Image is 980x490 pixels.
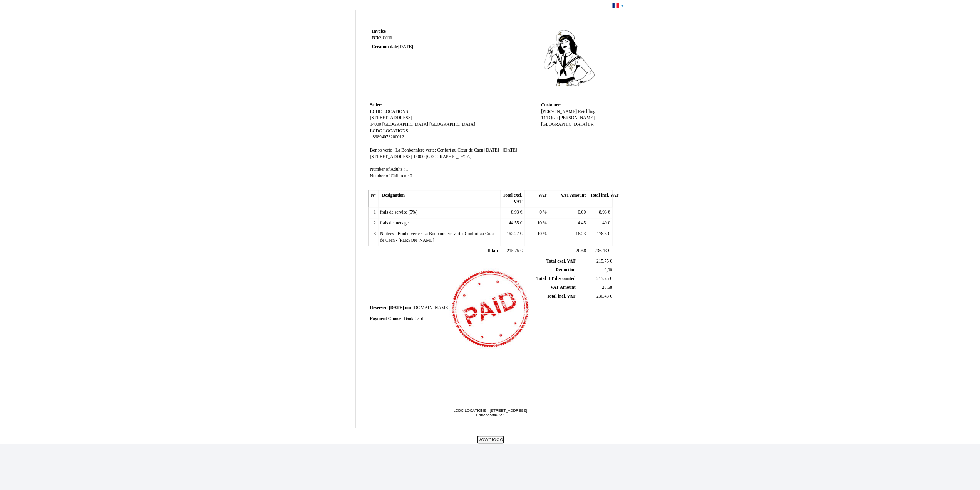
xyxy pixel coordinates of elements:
[500,246,524,257] td: €
[500,218,524,229] td: €
[588,246,612,257] td: €
[380,210,417,215] span: frais de service (5%)
[370,109,408,114] span: LCDC LOCATIONS
[370,135,372,140] span: -
[410,173,412,178] span: 0
[484,148,517,153] span: [DATE] - [DATE]
[380,221,409,226] span: frais de ménage
[550,285,575,290] span: VAT Amount
[372,29,386,34] span: Invoice
[429,122,475,127] span: [GEOGRAPHIC_DATA]
[546,259,576,264] span: Total excl. VAT
[596,259,609,264] span: 215.75
[404,316,423,321] span: Bank Card
[368,218,378,229] td: 2
[398,44,413,49] span: [DATE]
[382,122,428,127] span: [GEOGRAPHIC_DATA]
[412,305,449,310] span: [DOMAIN_NAME]
[406,167,408,172] span: 1
[368,190,378,207] th: N°
[539,210,542,215] span: 0
[524,229,549,246] td: %
[506,231,519,236] span: 162.27
[487,248,498,253] span: Total:
[541,122,587,127] span: [GEOGRAPHIC_DATA]
[500,207,524,218] td: €
[368,229,378,246] td: 3
[541,109,577,114] span: [PERSON_NAME]
[524,190,549,207] th: VAT
[541,103,561,108] span: Customer:
[541,128,543,133] span: -
[576,231,586,236] span: 16.23
[537,221,542,226] span: 10
[370,115,412,120] span: [STREET_ADDRESS]
[596,276,609,281] span: 215.75
[453,408,527,413] span: LCDC LOCATIONS - [STREET_ADDRESS]
[541,115,595,120] span: 144 Quai [PERSON_NAME]
[377,35,392,40] span: 6785111
[476,413,504,417] span: FR68838940732
[370,167,405,172] span: Number of Adults :
[577,274,613,283] td: €
[549,190,588,207] th: VAT Amount
[537,231,542,236] span: 10
[577,257,613,266] td: €
[588,218,612,229] td: €
[604,268,612,273] span: 0,00
[370,154,412,159] span: [STREET_ADDRESS]
[389,305,404,310] span: [DATE]
[525,29,610,86] img: logo
[588,229,612,246] td: €
[524,207,549,218] td: %
[547,294,576,299] span: Total incl. VAT
[596,231,606,236] span: 178.5
[477,436,504,444] button: Download
[599,210,606,215] span: 8.93
[380,231,495,243] span: Nuitées - Bonbo verte · La Bonbonnière verte: Confort au Cœur de Caen - [PERSON_NAME]
[556,268,575,273] span: Reduction
[372,35,464,41] strong: N°
[500,229,524,246] td: €
[500,190,524,207] th: Total excl. VAT
[372,135,404,140] span: 83894073200012
[370,128,382,133] span: LCDC
[578,210,586,215] span: 0.00
[368,207,378,218] td: 1
[372,44,414,49] strong: Creation date
[378,190,500,207] th: Designation
[370,305,388,310] span: Reserved
[577,292,613,301] td: €
[524,218,549,229] td: %
[595,248,607,253] span: 236.43
[370,173,409,178] span: Number of Children :
[576,248,586,253] span: 20.68
[413,154,424,159] span: 14000
[370,103,382,108] span: Seller:
[578,109,595,114] span: Reichling
[588,207,612,218] td: €
[602,221,607,226] span: 49
[509,221,519,226] span: 44.55
[507,248,519,253] span: 215.75
[596,294,609,299] span: 236.43
[588,190,612,207] th: Total incl. VAT
[511,210,519,215] span: 8.93
[370,122,381,127] span: 14000
[370,316,403,321] span: Payment Choice:
[426,154,471,159] span: [GEOGRAPHIC_DATA]
[405,305,411,310] span: on:
[370,148,483,153] span: Bonbo verte · La Bonbonnière verte: Confort au Cœur de Caen
[588,122,593,127] span: FR
[536,276,575,281] span: Total HT discounted
[383,128,408,133] span: LOCATIONS
[578,221,586,226] span: 4.45
[602,285,612,290] span: 20.68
